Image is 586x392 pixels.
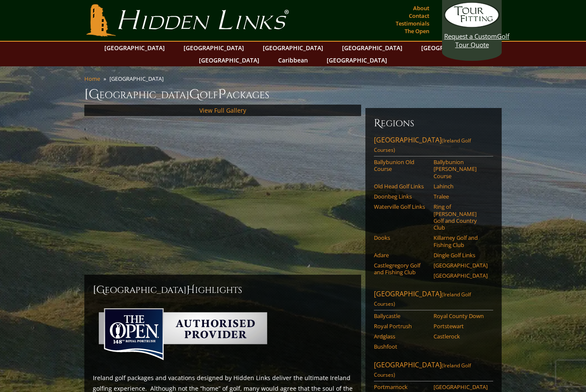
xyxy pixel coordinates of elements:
[195,54,264,66] a: [GEOGRAPHIC_DATA]
[374,383,428,390] a: Portmarnock
[218,86,226,103] span: P
[374,360,493,381] a: [GEOGRAPHIC_DATA](Ireland Golf Courses)
[84,75,100,82] a: Home
[179,42,248,54] a: [GEOGRAPHIC_DATA]
[434,252,488,258] a: Dingle Golf Links
[374,333,428,340] a: Ardglass
[189,86,200,103] span: G
[374,193,428,200] a: Doonbeg Links
[417,42,486,54] a: [GEOGRAPHIC_DATA]
[434,183,488,190] a: Lahinch
[374,159,428,173] a: Ballybunion Old Course
[411,2,431,14] a: About
[434,323,488,330] a: Portstewart
[374,312,428,319] a: Ballycastle
[322,54,391,66] a: [GEOGRAPHIC_DATA]
[394,17,431,29] a: Testimonials
[374,362,471,378] span: (Ireland Golf Courses)
[100,42,169,54] a: [GEOGRAPHIC_DATA]
[434,312,488,319] a: Royal County Down
[187,283,195,297] span: H
[374,262,428,276] a: Castlegregory Golf and Fishing Club
[434,272,488,279] a: [GEOGRAPHIC_DATA]
[199,106,246,114] a: View Full Gallery
[434,262,488,269] a: [GEOGRAPHIC_DATA]
[374,183,428,190] a: Old Head Golf Links
[434,234,488,248] a: Killarney Golf and Fishing Club
[374,234,428,241] a: Dooks
[374,203,428,210] a: Waterville Golf Links
[434,159,488,179] a: Ballybunion [PERSON_NAME] Course
[434,203,488,231] a: Ring of [PERSON_NAME] Golf and Country Club
[402,25,431,37] a: The Open
[434,193,488,200] a: Tralee
[374,323,428,330] a: Royal Portrush
[434,333,488,340] a: Castlerock
[374,343,428,350] a: Bushfoot
[84,86,502,103] h1: [GEOGRAPHIC_DATA] olf ackages
[338,42,407,54] a: [GEOGRAPHIC_DATA]
[407,10,431,22] a: Contact
[374,116,493,130] h6: Regions
[274,54,312,66] a: Caribbean
[374,135,493,156] a: [GEOGRAPHIC_DATA](Ireland Golf Courses)
[93,283,353,297] h2: [GEOGRAPHIC_DATA] ighlights
[374,289,493,310] a: [GEOGRAPHIC_DATA](Ireland Golf Courses)
[259,42,327,54] a: [GEOGRAPHIC_DATA]
[109,75,167,82] li: [GEOGRAPHIC_DATA]
[374,291,471,307] span: (Ireland Golf Courses)
[444,2,500,49] a: Request a CustomGolf Tour Quote
[444,32,497,40] span: Request a Custom
[374,252,428,258] a: Adare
